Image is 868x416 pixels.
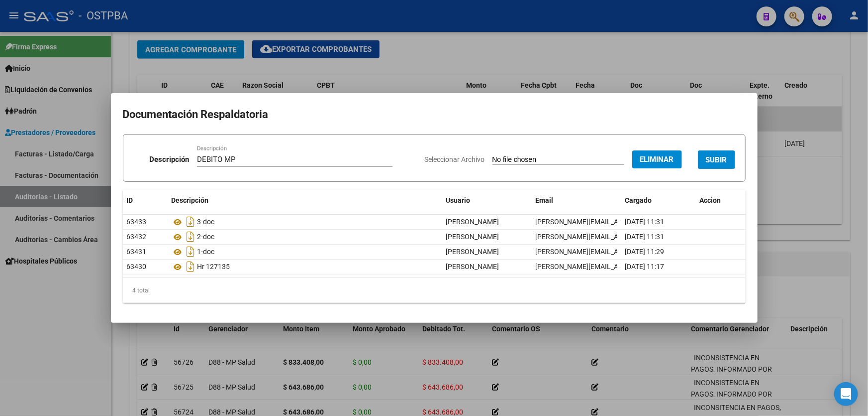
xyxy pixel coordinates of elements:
[172,214,438,230] div: 3-doc
[536,248,753,256] span: [PERSON_NAME][EMAIL_ADDRESS][PERSON_NAME][DOMAIN_NAME]
[172,229,438,245] div: 2-doc
[127,218,147,226] span: 63433
[696,190,746,211] datatable-header-cell: Accion
[536,196,554,204] span: Email
[123,190,168,211] datatable-header-cell: ID
[632,150,682,168] button: Eliminar
[149,154,189,165] p: Descripción
[536,263,753,271] span: [PERSON_NAME][EMAIL_ADDRESS][PERSON_NAME][DOMAIN_NAME]
[185,214,197,230] i: Descargar documento
[185,244,197,260] i: Descargar documento
[625,196,652,204] span: Cargado
[532,190,621,211] datatable-header-cell: Email
[625,218,665,226] span: [DATE] 11:31
[168,190,442,211] datatable-header-cell: Descripción
[127,196,133,204] span: ID
[446,233,499,241] span: [PERSON_NAME]
[185,259,197,275] i: Descargar documento
[700,196,721,204] span: Accion
[442,190,532,211] datatable-header-cell: Usuario
[127,233,147,241] span: 63432
[127,248,147,256] span: 63431
[446,196,471,204] span: Usuario
[706,155,727,164] span: SUBIR
[640,155,674,164] span: Eliminar
[446,263,499,271] span: [PERSON_NAME]
[127,263,147,271] span: 63430
[172,259,438,275] div: Hr 127135
[123,278,746,303] div: 4 total
[536,218,753,226] span: [PERSON_NAME][EMAIL_ADDRESS][PERSON_NAME][DOMAIN_NAME]
[172,244,438,260] div: 1-doc
[834,382,858,406] div: Open Intercom Messenger
[185,229,197,245] i: Descargar documento
[625,248,665,256] span: [DATE] 11:29
[123,105,746,124] h2: Documentación Respaldatoria
[698,150,735,169] button: SUBIR
[625,233,665,241] span: [DATE] 11:31
[621,190,696,211] datatable-header-cell: Cargado
[446,248,499,256] span: [PERSON_NAME]
[625,263,665,271] span: [DATE] 11:17
[425,155,485,163] span: Seleccionar Archivo
[536,233,753,241] span: [PERSON_NAME][EMAIL_ADDRESS][PERSON_NAME][DOMAIN_NAME]
[172,196,209,204] span: Descripción
[446,218,499,226] span: [PERSON_NAME]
